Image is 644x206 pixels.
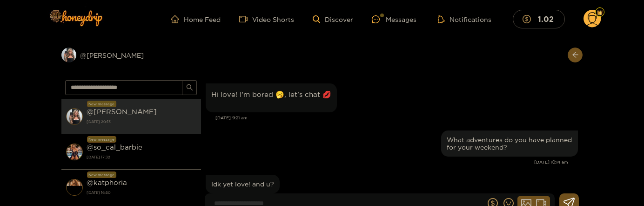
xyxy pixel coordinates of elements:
[537,14,555,24] mark: 1.02
[313,15,353,23] a: Discover
[87,153,196,161] strong: [DATE] 17:32
[568,48,583,62] button: arrow-left
[87,117,196,126] strong: [DATE] 20:13
[572,51,579,59] span: arrow-left
[87,108,157,116] strong: @ [PERSON_NAME]
[441,130,578,157] div: Sep. 25, 10:14 am
[513,10,565,28] button: 1.02
[597,10,603,15] img: Fan Level
[87,136,116,143] div: New message
[171,15,184,23] span: home
[87,188,196,197] strong: [DATE] 16:50
[66,179,83,196] img: conversation
[206,83,337,112] div: Sep. 25, 9:21 am
[215,115,578,121] div: [DATE] 9:21 am
[171,15,221,23] a: Home Feed
[87,143,142,151] strong: @ so_cal_barbie
[87,179,127,186] strong: @ katphoria
[239,15,252,23] span: video-camera
[61,48,201,62] div: @[PERSON_NAME]
[182,80,197,95] button: search
[66,108,83,125] img: conversation
[523,15,536,23] span: dollar
[211,89,331,100] p: Hi love! I'm bored 🥱, let's chat 💋
[211,180,274,188] div: Idk yet love! and u?
[206,175,280,193] div: Sep. 25, 10:50 am
[87,101,116,107] div: New message
[372,14,416,25] div: Messages
[186,84,193,92] span: search
[239,15,294,23] a: Video Shorts
[206,159,568,165] div: [DATE] 10:14 am
[447,136,572,151] div: What adventures do you have planned for your weekend?
[87,172,116,178] div: New message
[435,14,494,24] button: Notifications
[66,144,83,160] img: conversation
